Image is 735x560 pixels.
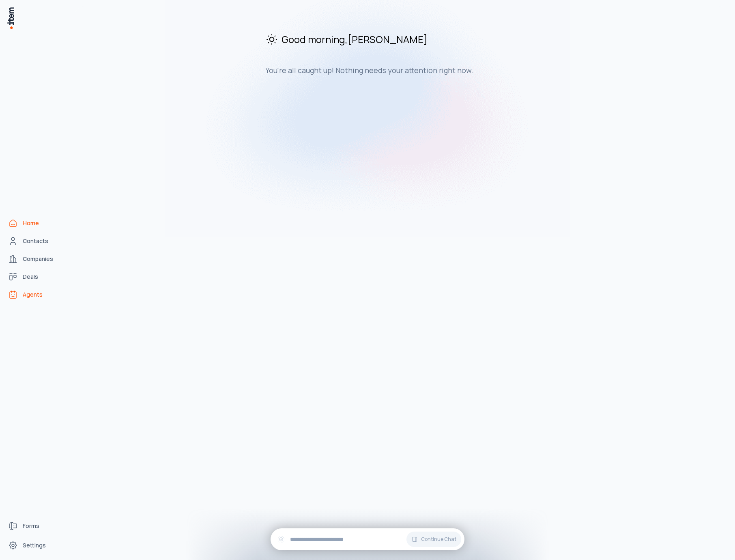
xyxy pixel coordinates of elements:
[23,522,39,530] span: Forms
[23,255,53,263] span: Companies
[5,286,67,303] a: Agents
[23,273,38,281] span: Deals
[265,32,538,46] h2: Good morning , [PERSON_NAME]
[271,528,464,550] div: Continue Chat
[5,269,67,285] a: deals
[5,233,67,249] a: Contacts
[23,237,48,245] span: Contacts
[5,518,67,534] a: Forms
[421,536,456,543] span: Continue Chat
[6,6,15,30] img: Item Brain Logo
[406,532,461,547] button: Continue Chat
[23,219,39,227] span: Home
[5,251,67,267] a: Companies
[265,65,538,75] h3: You're all caught up! Nothing needs your attention right now.
[5,537,67,554] a: Settings
[5,215,67,231] a: Home
[23,291,43,299] span: Agents
[23,541,46,549] span: Settings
